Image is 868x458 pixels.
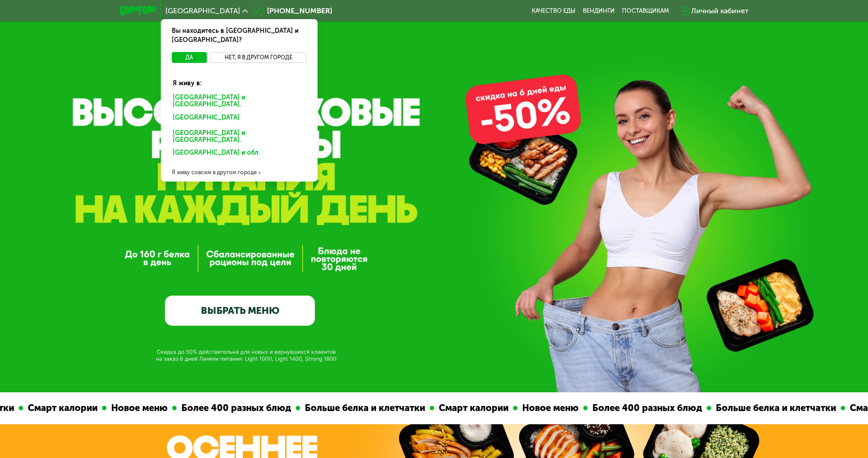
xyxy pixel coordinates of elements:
[478,401,607,415] div: Больше белка и клетчатки
[532,7,575,15] a: Качество еды
[166,112,308,126] div: [GEOGRAPHIC_DATA]
[252,5,332,16] a: [PHONE_NUMBER]
[622,7,669,15] div: поставщикам
[691,5,749,16] div: Личный кабинет
[166,147,308,161] div: [GEOGRAPHIC_DATA] и обл.
[284,401,350,415] div: Новое меню
[583,7,615,15] a: Вендинги
[612,401,691,415] div: Смарт калории
[695,401,761,415] div: Новое меню
[166,72,312,88] div: Я живу в:
[161,19,318,52] div: Вы находитесь в [GEOGRAPHIC_DATA] и [GEOGRAPHIC_DATA]?
[201,401,280,415] div: Смарт калории
[354,401,473,415] div: Более 400 разных блюд
[166,92,312,111] div: [GEOGRAPHIC_DATA] и [GEOGRAPHIC_DATA].
[211,52,307,63] button: Нет, я в другом городе
[172,52,207,63] button: Да
[165,7,240,15] span: [GEOGRAPHIC_DATA]
[165,296,315,326] a: ВЫБРАТЬ МЕНЮ
[67,401,196,415] div: Больше белка и клетчатки
[161,163,318,182] div: Я живу совсем в другом городе
[166,127,312,146] div: [GEOGRAPHIC_DATA] и [GEOGRAPHIC_DATA].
